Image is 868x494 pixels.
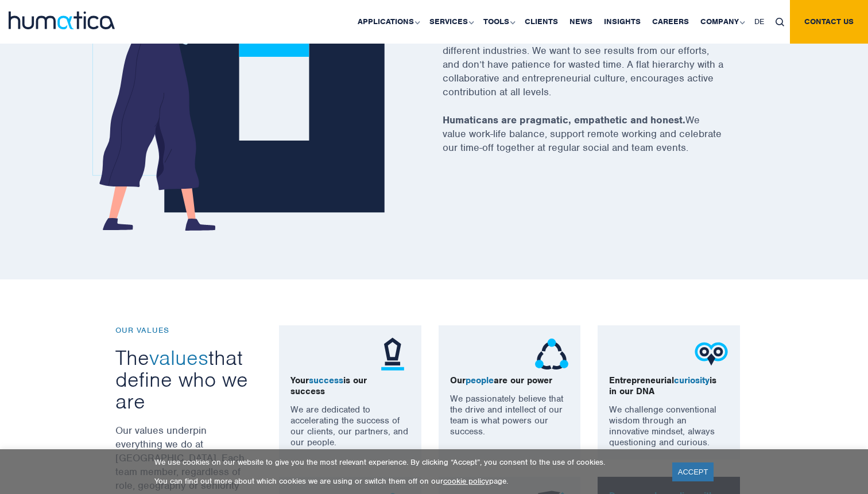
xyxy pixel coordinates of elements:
span: people [466,375,494,386]
p: Entrepreneurial is in our DNA [609,375,728,397]
p: We challenge conventional wisdom through an innovative mindset, always questioning and curious. [609,404,728,448]
img: ico [694,337,728,371]
p: We value work-life balance, support remote working and celebrate our time-off together at regular... [443,113,753,169]
img: ico [534,337,569,371]
p: OUR VALUES [115,325,250,335]
a: ACCEPT [672,462,714,481]
p: We passionately believe that the drive and intellect of our team is what powers our success. [450,394,569,437]
p: We thrive on diversity in our team and our work, with international projects in many different in... [443,16,753,113]
img: logo [9,11,115,29]
p: We use cookies on our website to give you the most relevant experience. By clicking “Accept”, you... [154,457,658,467]
img: search_icon [776,18,784,26]
p: We are dedicated to accelerating the success of our clients, our partners, and our people. [290,404,410,448]
strong: Humaticans are pragmatic, empathetic and honest. [443,114,685,126]
p: Our are our power [450,375,569,386]
p: You can find out more about which cookies we are using or switch them off on our page. [154,476,658,486]
span: DE [754,17,764,26]
p: Your is our success [290,375,410,397]
span: values [149,344,208,371]
a: cookie policy [443,476,489,486]
span: success [309,375,343,386]
h3: The that define who we are [115,347,250,412]
span: curiosity [674,375,710,386]
img: ico [375,337,410,371]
